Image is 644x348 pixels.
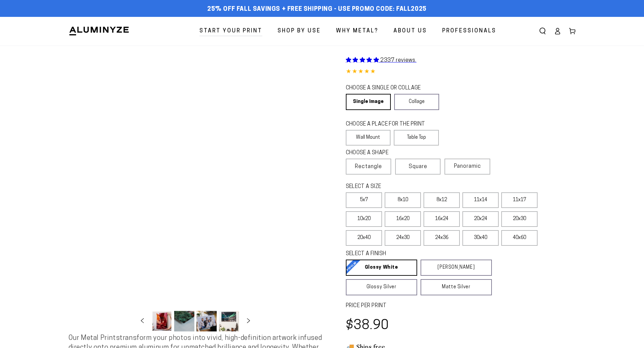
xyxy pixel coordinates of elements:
[241,314,256,328] button: Slide right
[394,130,439,145] label: Table Top
[462,211,499,227] label: 20x24
[501,230,538,246] label: 40x60
[174,311,194,331] button: Load image 2 in gallery view
[393,26,427,36] span: About Us
[424,192,460,208] label: 8x12
[346,279,417,295] a: Glossy Silver
[346,149,434,157] legend: CHOOSE A SHAPE
[346,319,389,332] bdi: $38.90
[346,260,417,276] a: Glossy White
[346,183,481,191] legend: SELECT A SIZE
[421,279,492,295] a: Matte Silver
[385,192,421,208] label: 8x10
[272,22,326,40] a: Shop By Use
[199,26,262,36] span: Start Your Print
[462,192,499,208] label: 11x14
[196,311,217,331] button: Load image 3 in gallery view
[346,130,391,145] label: Wall Mount
[355,163,382,171] span: Rectangle
[394,94,439,110] a: Collage
[219,311,239,331] button: Load image 4 in gallery view
[346,94,391,110] a: Single Image
[380,58,416,63] span: 2337 reviews.
[346,67,576,77] div: 4.85 out of 5.0 stars
[437,22,501,40] a: Professionals
[424,211,460,227] label: 16x24
[346,121,433,128] legend: CHOOSE A PLACE FOR THE PRINT
[346,58,416,63] a: 2337 reviews.
[346,84,433,92] legend: CHOOSE A SINGLE OR COLLAGE
[135,314,150,328] button: Slide left
[194,22,267,40] a: Start Your Print
[207,6,427,13] span: 25% off FALL Savings + Free Shipping - Use Promo Code: FALL2025
[346,192,382,208] label: 5x7
[331,22,383,40] a: Why Metal?
[454,164,481,169] span: Panoramic
[442,26,496,36] span: Professionals
[278,26,321,36] span: Shop By Use
[535,24,550,38] summary: Search our site
[388,22,432,40] a: About Us
[69,26,129,36] img: Aluminyze
[462,230,499,246] label: 30x40
[69,46,322,333] media-gallery: Gallery Viewer
[346,302,576,310] label: PRICE PER PRINT
[385,230,421,246] label: 24x30
[501,192,538,208] label: 11x17
[385,211,421,227] label: 16x20
[346,250,476,258] legend: SELECT A FINISH
[346,230,382,246] label: 20x40
[501,211,538,227] label: 20x30
[346,211,382,227] label: 10x20
[424,230,460,246] label: 24x36
[336,26,378,36] span: Why Metal?
[409,163,427,171] span: Square
[152,311,172,331] button: Load image 1 in gallery view
[421,260,492,276] a: [PERSON_NAME]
